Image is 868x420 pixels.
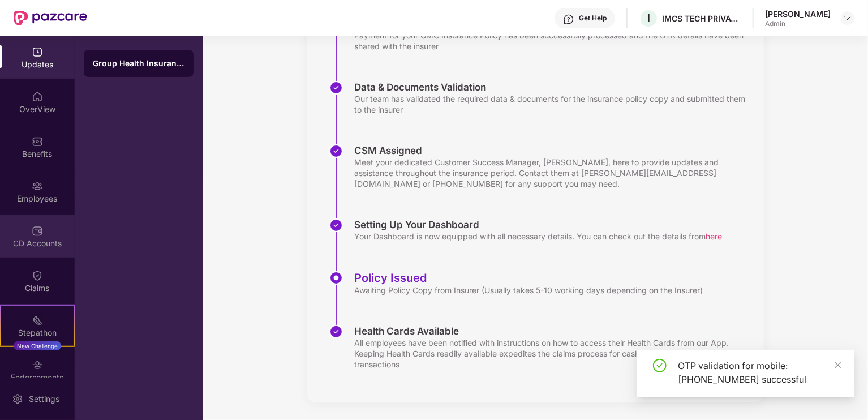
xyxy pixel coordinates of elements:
div: Get Help [579,14,607,23]
div: Health Cards Available [354,325,753,337]
div: New Challenge [14,341,61,350]
span: I [647,11,650,25]
img: svg+xml;base64,PHN2ZyBpZD0iQ0RfQWNjb3VudHMiIGRhdGEtbmFtZT0iQ0QgQWNjb3VudHMiIHhtbG5zPSJodHRwOi8vd3... [32,225,43,237]
div: Settings [25,393,63,405]
img: svg+xml;base64,PHN2ZyBpZD0iRW5kb3JzZW1lbnRzIiB4bWxucz0iaHR0cDovL3d3dy53My5vcmcvMjAwMC9zdmciIHdpZH... [32,359,43,371]
img: svg+xml;base64,PHN2ZyBpZD0iSG9tZSIgeG1sbnM9Imh0dHA6Ly93d3cudzMub3JnLzIwMDAvc3ZnIiB3aWR0aD0iMjAiIG... [32,91,43,102]
div: Policy Issued [354,271,703,285]
div: Our team has validated the required data & documents for the insurance policy copy and submitted ... [354,93,753,115]
div: Awaiting Policy Copy from Insurer (Usually takes 5-10 working days depending on the Insurer) [354,285,703,295]
img: svg+xml;base64,PHN2ZyB4bWxucz0iaHR0cDovL3d3dy53My5vcmcvMjAwMC9zdmciIHdpZHRoPSIyMSIgaGVpZ2h0PSIyMC... [32,315,43,326]
span: close [834,361,842,369]
img: svg+xml;base64,PHN2ZyBpZD0iQmVuZWZpdHMiIHhtbG5zPSJodHRwOi8vd3d3LnczLm9yZy8yMDAwL3N2ZyIgd2lkdGg9Ij... [32,136,43,147]
div: Setting Up Your Dashboard [354,218,722,231]
img: New Pazcare Logo [14,11,87,25]
div: OTP validation for mobile: [PHONE_NUMBER] successful [678,359,841,386]
img: svg+xml;base64,PHN2ZyBpZD0iSGVscC0zMngzMiIgeG1sbnM9Imh0dHA6Ly93d3cudzMub3JnLzIwMDAvc3ZnIiB3aWR0aD... [563,14,574,25]
img: svg+xml;base64,PHN2ZyBpZD0iRHJvcGRvd24tMzJ4MzIiIHhtbG5zPSJodHRwOi8vd3d3LnczLm9yZy8yMDAwL3N2ZyIgd2... [843,14,852,23]
img: svg+xml;base64,PHN2ZyBpZD0iU3RlcC1BY3RpdmUtMzJ4MzIiIHhtbG5zPSJodHRwOi8vd3d3LnczLm9yZy8yMDAwL3N2Zy... [329,271,343,285]
div: [PERSON_NAME] [765,8,831,19]
img: svg+xml;base64,PHN2ZyBpZD0iU3RlcC1Eb25lLTMyeDMyIiB4bWxucz0iaHR0cDovL3d3dy53My5vcmcvMjAwMC9zdmciIH... [329,218,343,232]
div: Your Dashboard is now equipped with all necessary details. You can check out the details from [354,231,722,242]
img: svg+xml;base64,PHN2ZyBpZD0iQ2xhaW0iIHhtbG5zPSJodHRwOi8vd3d3LnczLm9yZy8yMDAwL3N2ZyIgd2lkdGg9IjIwIi... [32,270,43,281]
div: IMCS TECH PRIVATE LIMITED [662,13,741,24]
div: Data & Documents Validation [354,81,753,93]
div: Meet your dedicated Customer Success Manager, [PERSON_NAME], here to provide updates and assistan... [354,157,753,189]
img: svg+xml;base64,PHN2ZyBpZD0iU3RlcC1Eb25lLTMyeDMyIiB4bWxucz0iaHR0cDovL3d3dy53My5vcmcvMjAwMC9zdmciIH... [329,325,343,338]
span: check-circle [653,359,667,372]
img: svg+xml;base64,PHN2ZyBpZD0iU2V0dGluZy0yMHgyMCIgeG1sbnM9Imh0dHA6Ly93d3cudzMub3JnLzIwMDAvc3ZnIiB3aW... [12,393,23,405]
img: svg+xml;base64,PHN2ZyBpZD0iU3RlcC1Eb25lLTMyeDMyIiB4bWxucz0iaHR0cDovL3d3dy53My5vcmcvMjAwMC9zdmciIH... [329,144,343,158]
div: Payment for your GMC Insurance Policy has been successfully processed and the UTR details have be... [354,30,753,52]
span: here [706,232,722,241]
div: Admin [765,19,831,28]
img: svg+xml;base64,PHN2ZyBpZD0iU3RlcC1Eb25lLTMyeDMyIiB4bWxucz0iaHR0cDovL3d3dy53My5vcmcvMjAwMC9zdmciIH... [329,81,343,95]
img: svg+xml;base64,PHN2ZyBpZD0iRW1wbG95ZWVzIiB4bWxucz0iaHR0cDovL3d3dy53My5vcmcvMjAwMC9zdmciIHdpZHRoPS... [32,181,43,192]
div: All employees have been notified with instructions on how to access their Health Cards from our A... [354,337,753,370]
div: Stepathon [1,327,74,338]
div: Group Health Insurance [93,58,184,69]
img: svg+xml;base64,PHN2ZyBpZD0iVXBkYXRlZCIgeG1sbnM9Imh0dHA6Ly93d3cudzMub3JnLzIwMDAvc3ZnIiB3aWR0aD0iMj... [32,46,43,58]
div: CSM Assigned [354,144,753,157]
